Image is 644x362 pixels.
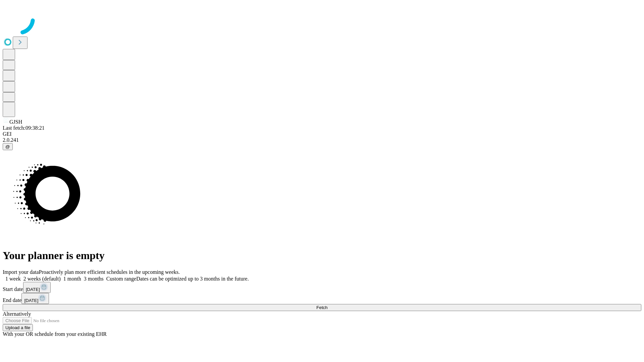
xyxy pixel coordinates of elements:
[84,276,104,282] span: 3 months
[3,324,33,331] button: Upload a file
[136,276,249,282] span: Dates can be optimized up to 3 months in the future.
[3,269,39,275] span: Import your data
[23,282,51,293] button: [DATE]
[21,293,49,304] button: [DATE]
[106,276,136,282] span: Custom range
[3,143,13,150] button: @
[3,304,641,311] button: Fetch
[3,125,45,131] span: Last fetch: 09:38:21
[3,331,107,337] span: With your OR schedule from your existing EHR
[3,249,641,262] h1: Your planner is empty
[63,276,81,282] span: 1 month
[316,305,327,310] span: Fetch
[3,282,641,293] div: Start date
[3,131,641,137] div: GEI
[39,269,180,275] span: Proactively plan more efficient schedules in the upcoming weeks.
[3,293,641,304] div: End date
[24,298,38,303] span: [DATE]
[23,276,61,282] span: 2 weeks (default)
[5,276,21,282] span: 1 week
[3,137,641,143] div: 2.0.241
[5,144,10,149] span: @
[9,119,22,125] span: GJSH
[26,287,40,292] span: [DATE]
[3,311,31,317] span: Alternatively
